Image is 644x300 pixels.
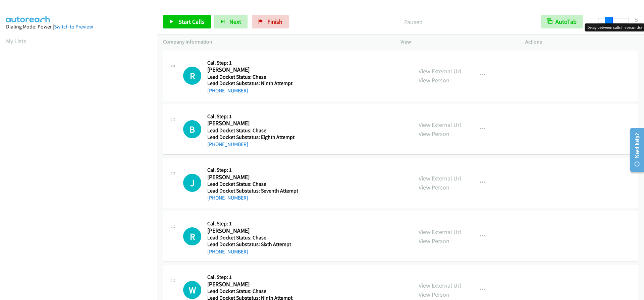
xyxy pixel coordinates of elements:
a: View External Url [419,67,461,75]
p: Paused [298,17,529,26]
span: Finish [267,18,282,25]
div: The call is yet to be attempted [183,174,201,192]
h2: [PERSON_NAME] [207,173,297,181]
h5: Lead Docket Substatus: Seventh Attempt [207,187,298,194]
h5: Lead Docket Status: Chase [207,127,297,134]
a: View Person [419,183,449,191]
h5: Lead Docket Status: Chase [207,74,297,80]
a: View External Url [419,174,461,182]
a: My Lists [6,37,26,45]
button: AutoTab [541,15,583,28]
a: View Person [419,130,449,138]
h5: Call Step: 1 [207,60,297,66]
a: View External Url [419,282,461,289]
a: Start Calls [163,15,211,28]
a: View Person [419,291,449,298]
h5: Lead Docket Substatus: Ninth Attempt [207,80,297,87]
h1: J [183,174,201,192]
h1: R [183,227,201,245]
a: Switch to Preview [54,23,93,30]
h2: [PERSON_NAME] [207,66,297,74]
h2: [PERSON_NAME] [207,120,297,127]
p: Company Information [163,38,388,46]
h1: B [183,120,201,138]
div: Dialing Mode: Power | [6,23,151,31]
div: The call is yet to be attempted [183,227,201,245]
h5: Call Step: 1 [207,113,297,120]
a: View Person [419,237,449,245]
h2: [PERSON_NAME] [207,281,297,288]
iframe: Resource Center [625,123,644,176]
h1: R [183,67,201,85]
h5: Lead Docket Status: Chase [207,181,298,187]
p: View [400,38,513,46]
a: View External Url [419,121,461,129]
div: The call is yet to be attempted [183,281,201,299]
a: Finish [252,15,289,28]
a: [PHONE_NUMBER] [207,248,248,255]
a: [PHONE_NUMBER] [207,141,248,147]
h2: [PERSON_NAME] [207,227,297,235]
a: [PHONE_NUMBER] [207,87,248,94]
a: [PHONE_NUMBER] [207,195,248,201]
div: The call is yet to be attempted [183,120,201,138]
a: View Person [419,76,449,84]
a: View External Url [419,228,461,236]
h5: Call Step: 1 [207,274,297,281]
div: 5 [635,15,638,24]
span: Start Calls [178,18,205,25]
span: Next [229,18,241,25]
button: Next [214,15,248,28]
p: Actions [525,38,638,46]
h1: W [183,281,201,299]
div: The call is yet to be attempted [183,67,201,85]
h5: Call Step: 1 [207,220,297,227]
h5: Lead Docket Substatus: Sixth Attempt [207,241,297,248]
h5: Call Step: 1 [207,167,298,173]
h5: Lead Docket Status: Chase [207,288,297,295]
h5: Lead Docket Substatus: Eighth Attempt [207,134,297,141]
h5: Lead Docket Status: Chase [207,234,297,241]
